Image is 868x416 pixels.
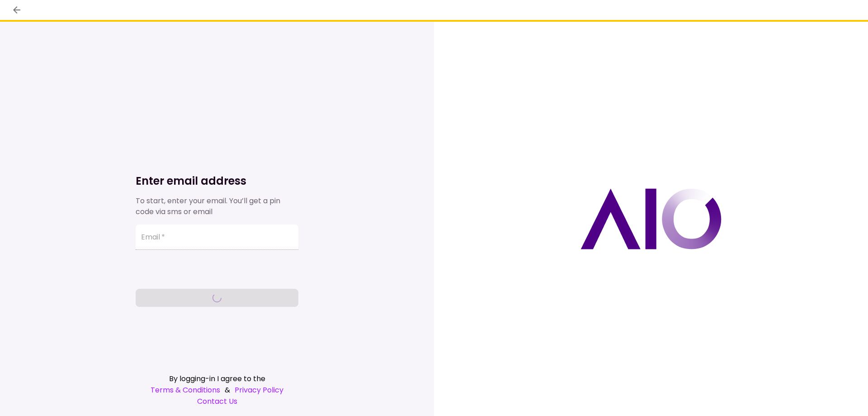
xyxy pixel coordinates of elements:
[9,2,24,18] button: back
[235,384,283,396] a: Privacy Policy
[136,396,298,407] a: Contact Us
[136,373,298,384] div: By logging-in I agree to the
[136,196,298,217] div: To start, enter your email. You’ll get a pin code via sms or email
[151,384,220,396] a: Terms & Conditions
[136,384,298,396] div: &
[136,174,298,188] h1: Enter email address
[580,188,722,249] img: AIO logo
